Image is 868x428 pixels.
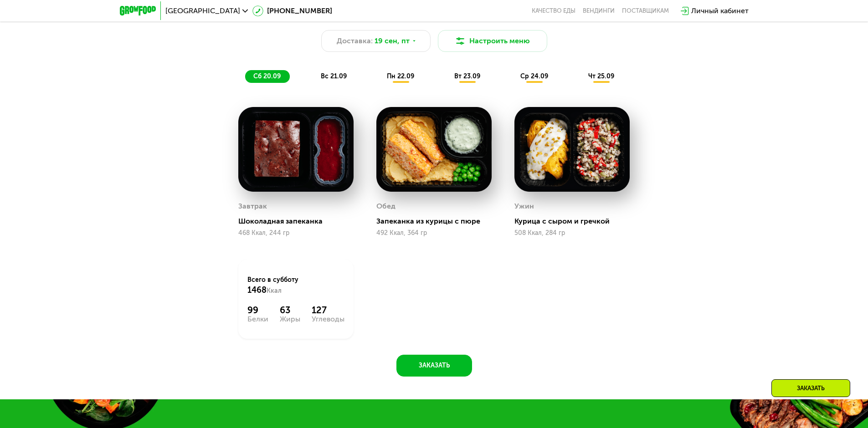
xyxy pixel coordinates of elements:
[247,275,344,296] div: Всего в субботу
[588,72,614,80] span: чт 25.09
[691,5,749,16] div: Личный кабинет
[396,355,472,377] button: Заказать
[321,72,347,80] span: вс 21.09
[375,36,410,46] span: 19 сен, пт
[312,316,344,323] div: Углеводы
[165,7,240,15] span: [GEOGRAPHIC_DATA]
[253,72,281,80] span: сб 20.09
[280,305,300,316] div: 63
[238,199,267,213] div: Завтрак
[376,217,499,226] div: Запеканка из курицы с пюре
[622,7,669,15] div: поставщикам
[514,217,637,226] div: Курица с сыром и гречкой
[583,7,615,15] a: Вендинги
[532,7,575,15] a: Качество еды
[376,199,395,213] div: Обед
[247,285,267,295] span: 1468
[514,199,534,213] div: Ужин
[247,316,268,323] div: Белки
[280,316,300,323] div: Жиры
[312,305,344,316] div: 127
[337,36,373,46] span: Доставка:
[438,30,547,52] button: Настроить меню
[514,229,630,237] div: 508 Ккал, 284 гр
[771,379,850,397] div: Заказать
[252,5,332,16] a: [PHONE_NUMBER]
[454,72,480,80] span: вт 23.09
[376,229,492,237] div: 492 Ккал, 364 гр
[520,72,548,80] span: ср 24.09
[387,72,414,80] span: пн 22.09
[267,287,282,295] span: Ккал
[238,229,354,237] div: 468 Ккал, 244 гр
[247,305,268,316] div: 99
[238,217,361,226] div: Шоколадная запеканка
